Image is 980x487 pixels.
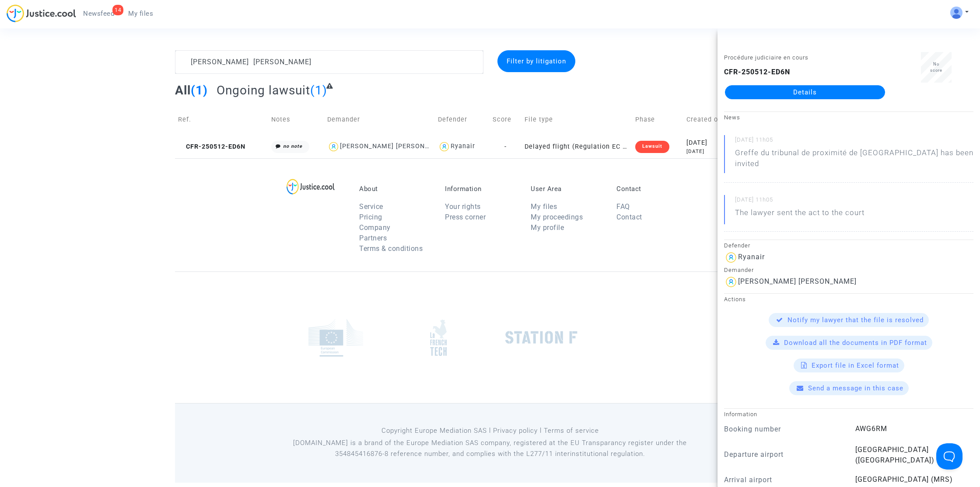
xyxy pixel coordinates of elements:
span: Notify my lawyer that the file is resolved [787,316,924,324]
img: logo-lg.svg [287,179,335,195]
div: 14 [112,5,123,15]
a: Terms & conditions [359,244,423,253]
small: Procédure judiciaire en cours [724,54,808,61]
small: News [724,114,740,121]
td: Created on [683,104,736,135]
img: ALV-UjV5hOg1DK_6VpdGyI3GiCsbYcKFqGYcyigr7taMTixGzq57m2O-mEoJuuWBlO_HCk8JQ1zztKhP13phCubDFpGEbboIp... [950,7,962,19]
span: (1) [191,83,208,97]
td: Ref. [175,104,268,135]
span: Filter by litigation [507,57,566,65]
span: - [504,143,507,150]
small: Actions [724,296,746,303]
span: Download all the documents in PDF format [784,339,927,347]
div: Ryanair [738,253,765,261]
td: Phase [632,104,683,135]
span: Ongoing lawsuit [217,83,310,97]
b: CFR-250512-ED6N [724,68,790,76]
i: no note [283,143,302,149]
div: Lawsuit [635,141,669,153]
small: Demander [724,267,754,273]
img: europe_commision.png [308,319,363,357]
td: File type [521,104,632,135]
p: Information [445,185,518,193]
p: Copyright Europe Mediation SAS l Privacy policy l Terms of service [291,425,689,436]
a: My files [531,202,557,211]
span: All [175,83,191,97]
div: Ryanair [451,143,475,150]
td: Score [490,104,521,135]
p: User Area [531,185,603,193]
td: Notes [268,104,325,135]
a: My files [121,7,160,20]
span: Send a message in this case [808,384,903,392]
span: AWG6RM [855,424,887,433]
td: Defender [435,104,490,135]
div: [PERSON_NAME] [PERSON_NAME] [340,143,450,150]
span: My files [128,10,153,17]
span: CFR-250512-ED6N [178,143,245,150]
span: Export file in Excel format [812,362,899,369]
p: Arrival airport [724,474,842,485]
p: Greffe du tribunal de proximité de [GEOGRAPHIC_DATA] has been invited [735,147,973,174]
a: FAQ [616,202,630,211]
a: Details [725,85,885,99]
img: french_tech.png [430,319,447,356]
p: Departure airport [724,449,842,460]
span: [GEOGRAPHIC_DATA] ([GEOGRAPHIC_DATA]) [855,445,934,464]
div: [PERSON_NAME] [PERSON_NAME] [738,277,857,285]
div: [DATE] [686,138,733,148]
a: Partners [359,234,387,242]
small: Information [724,411,757,417]
iframe: Help Scout Beacon - Open [936,443,962,470]
td: Delayed flight (Regulation EC 261/2004) [521,135,632,158]
small: [DATE] 11h05 [735,136,973,147]
a: Contact [616,213,642,221]
div: [DATE] [686,148,733,155]
a: My profile [531,223,564,232]
img: jc-logo.svg [7,4,76,22]
a: My proceedings [531,213,583,221]
img: icon-user.svg [724,250,738,264]
a: 14Newsfeed [76,7,121,20]
p: [DOMAIN_NAME] is a brand of the Europe Mediation SAS company, registered at the EU Transparancy r... [291,438,689,459]
p: Booking number [724,424,842,435]
a: Company [359,223,391,232]
td: Demander [324,104,435,135]
img: icon-user.svg [327,140,340,153]
span: Newsfeed [83,10,114,17]
span: (1) [310,83,327,97]
img: stationf.png [505,331,577,344]
a: Press corner [445,213,486,221]
small: Defender [724,242,750,249]
p: The lawyer sent the act to the court [735,207,864,223]
img: icon-user.svg [438,140,451,153]
span: No score [930,62,942,73]
a: Your rights [445,202,481,211]
a: Pricing [359,213,382,221]
img: icon-user.svg [724,275,738,289]
small: [DATE] 11h05 [735,196,973,207]
span: [GEOGRAPHIC_DATA] (MRS) [855,475,953,484]
p: About [359,185,432,193]
p: Contact [616,185,689,193]
a: Service [359,202,383,211]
